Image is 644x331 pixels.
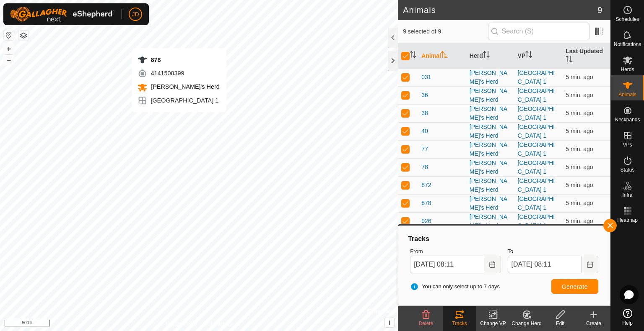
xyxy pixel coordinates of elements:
[518,123,555,139] a: [GEOGRAPHIC_DATA] 1
[421,163,428,172] span: 78
[543,320,577,327] div: Edit
[149,83,219,90] span: [PERSON_NAME]'s Herd
[421,109,428,118] span: 38
[4,55,14,65] button: –
[518,195,555,211] a: [GEOGRAPHIC_DATA] 1
[566,146,593,152] span: Aug 23, 2025, 8:05 AM
[470,177,511,194] div: [PERSON_NAME]'s Herd
[418,44,466,69] th: Animal
[403,5,597,15] h2: Animals
[137,68,219,78] div: 4141508399
[566,200,593,206] span: Aug 23, 2025, 8:05 AM
[566,218,593,224] span: Aug 23, 2025, 8:05 AM
[566,164,593,170] span: Aug 23, 2025, 8:05 AM
[4,30,14,40] button: Reset Map
[207,320,232,328] a: Contact Us
[410,282,500,291] span: You can only select up to 7 days
[441,52,448,59] p-sorticon: Activate to sort
[470,195,511,212] div: [PERSON_NAME]'s Herd
[518,159,555,175] a: [GEOGRAPHIC_DATA] 1
[510,320,543,327] div: Change Herd
[614,42,641,47] span: Notifications
[562,283,588,290] span: Generate
[166,320,197,328] a: Privacy Policy
[470,69,511,86] div: [PERSON_NAME]'s Herd
[518,141,555,157] a: [GEOGRAPHIC_DATA] 1
[582,256,598,273] button: Choose Date
[389,319,390,326] span: i
[421,145,428,154] span: 77
[421,127,428,136] span: 40
[18,31,29,41] button: Map Layers
[470,141,511,158] div: [PERSON_NAME]'s Herd
[518,87,555,103] a: [GEOGRAPHIC_DATA] 1
[551,279,598,294] button: Generate
[10,7,115,22] img: Gallagher Logo
[470,123,511,140] div: [PERSON_NAME]'s Herd
[132,10,139,19] span: JD
[611,305,644,329] a: Help
[615,117,640,122] span: Neckbands
[470,87,511,104] div: [PERSON_NAME]'s Herd
[484,256,501,273] button: Choose Date
[470,213,511,230] div: [PERSON_NAME]'s Herd
[577,320,610,327] div: Create
[410,247,501,256] label: From
[525,52,532,59] p-sorticon: Activate to sort
[566,182,593,188] span: Aug 23, 2025, 8:05 AM
[483,52,490,59] p-sorticon: Activate to sort
[470,159,511,176] div: [PERSON_NAME]'s Herd
[421,91,428,100] span: 36
[421,73,431,82] span: 031
[4,44,14,54] button: +
[518,105,555,121] a: [GEOGRAPHIC_DATA] 1
[443,320,476,327] div: Tracks
[622,192,632,198] span: Infra
[488,23,589,40] input: Search (S)
[518,69,555,85] a: [GEOGRAPHIC_DATA] 1
[518,177,555,193] a: [GEOGRAPHIC_DATA] 1
[403,27,488,36] span: 9 selected of 9
[407,234,602,244] div: Tracks
[566,92,593,98] span: Aug 23, 2025, 8:05 AM
[597,4,602,16] span: 9
[466,44,514,69] th: Herd
[421,199,431,208] span: 878
[620,167,634,172] span: Status
[518,213,555,229] a: [GEOGRAPHIC_DATA] 1
[137,96,219,106] div: [GEOGRAPHIC_DATA] 1
[385,318,394,327] button: i
[621,67,634,72] span: Herds
[470,105,511,122] div: [PERSON_NAME]'s Herd
[566,57,572,64] p-sorticon: Activate to sort
[566,128,593,134] span: Aug 23, 2025, 8:05 AM
[419,321,434,326] span: Delete
[566,74,593,80] span: Aug 23, 2025, 8:05 AM
[421,181,431,190] span: 872
[421,217,431,226] span: 926
[476,320,510,327] div: Change VP
[622,321,633,326] span: Help
[137,55,219,65] div: 878
[617,218,638,223] span: Heatmap
[410,52,416,59] p-sorticon: Activate to sort
[615,17,639,22] span: Schedules
[508,247,598,256] label: To
[566,110,593,116] span: Aug 23, 2025, 8:05 AM
[514,44,563,69] th: VP
[618,92,636,97] span: Animals
[562,44,610,69] th: Last Updated
[623,142,632,147] span: VPs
